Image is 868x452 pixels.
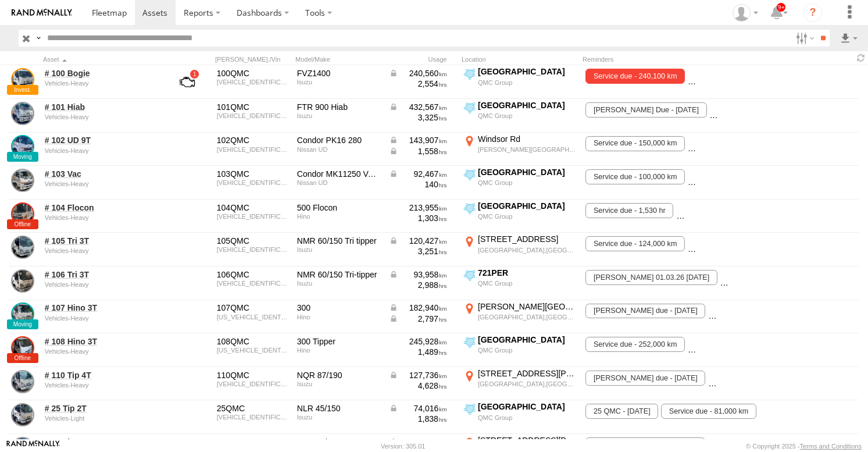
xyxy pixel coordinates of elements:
label: Click to View Current Location [462,401,578,433]
div: Isuzu [297,79,381,86]
label: Click to View Current Location [462,301,578,333]
a: Visit our Website [6,440,60,452]
div: JAANLR85EJ7104031 [217,414,289,421]
label: Click to View Current Location [462,234,578,265]
a: View Asset Details [11,135,34,158]
a: # 110 Tip 4T [45,370,158,380]
div: Version: 305.01 [381,443,425,450]
div: JHHACS3H30K003050 [217,314,289,321]
div: JAANMR85EL7100641 [217,246,289,253]
label: Click to View Current Location [462,134,578,165]
div: Condor MK11250 VACTRUCK [297,169,381,179]
a: # 25 Tip 2T [45,403,158,414]
span: 102 REGO - 03/08/2025 [688,136,808,151]
span: Service due - 440,000 km [710,102,809,118]
div: [PERSON_NAME][GEOGRAPHIC_DATA] [478,301,576,312]
div: undefined [45,247,158,254]
div: undefined [45,315,158,322]
div: JAAN1R75HM7100063 [217,380,289,387]
a: View Asset Details [11,169,34,192]
div: FTR 900 Hiab [297,102,381,112]
div: 500 Flocon [297,202,381,213]
a: View Asset Details [11,302,34,326]
span: Service due - 252,000 km [585,337,685,352]
div: JALFVZ34SB7000343 [217,79,289,86]
div: undefined [45,382,158,389]
span: rego due - 18/04/2026 [585,371,705,386]
div: 25QMC [217,403,289,414]
div: 110QMC [217,370,289,380]
div: Nissan UD [297,146,381,153]
div: Nissan UD [297,179,381,186]
div: undefined [45,80,158,87]
div: 300 [297,302,381,313]
div: Data from Vehicle CANbus [389,370,447,380]
div: 1,303 [389,213,447,223]
a: View Asset Details [11,370,34,393]
a: View Asset Details [11,336,34,360]
a: # 104 Flocon [45,202,158,213]
div: NMR 60/150 Tri tipper [297,236,381,246]
div: QMC Group [478,212,576,220]
div: [PERSON_NAME]./Vin [215,55,291,63]
div: [GEOGRAPHIC_DATA],[GEOGRAPHIC_DATA] [478,380,576,388]
a: # 108 Hino 3T [45,336,158,347]
div: NMR 60/150 Tri-tipper [297,269,381,280]
div: 3,251 [389,246,447,257]
div: 1,838 [389,414,447,424]
div: 2,554 [389,79,447,89]
label: Click to View Current Location [462,268,578,299]
a: View Asset Details [11,68,34,91]
div: 101QMC [217,102,289,112]
span: Rego 01.03.26 - 28/02/2026 [585,270,717,285]
a: # 106 Tri 3T [45,269,158,280]
div: [GEOGRAPHIC_DATA] [478,66,576,77]
div: JNBMKB8EL00L00619 [217,179,289,186]
div: QMC Group [478,79,576,87]
div: Data from Vehicle CANbus [389,236,447,246]
div: 102QMC [217,135,289,145]
div: Isuzu [297,246,381,253]
div: Model/Make [295,55,383,63]
div: Condor PK16 280 [297,135,381,145]
div: undefined [45,113,158,120]
div: QMC Group [478,112,576,120]
div: Isuzu [297,280,381,287]
span: Rego Due - 16/02/2026 [676,203,797,218]
span: Service due - 240,100 km [585,69,685,84]
div: Isuzu [297,380,381,387]
div: 245,928 [389,336,447,347]
div: 106QMC [217,269,289,280]
a: # 100 Bogie [45,68,158,79]
div: Data from Vehicle CANbus [389,437,447,447]
div: QMC Group [478,279,576,287]
div: Isuzu [297,414,381,421]
div: NLR 45/150 [297,437,381,447]
div: Data from Vehicle CANbus [389,146,447,156]
img: rand-logo.svg [12,9,72,17]
div: undefined [45,214,158,221]
div: [GEOGRAPHIC_DATA] [478,401,576,412]
div: [GEOGRAPHIC_DATA] [478,201,576,211]
div: [STREET_ADDRESS][PERSON_NAME] [478,368,576,379]
div: [GEOGRAPHIC_DATA],[GEOGRAPHIC_DATA] [478,313,576,321]
div: Data from Vehicle CANbus [389,68,447,79]
div: Hino [297,213,381,220]
div: Data from Vehicle CANbus [389,314,447,324]
span: Service due - 124,000 km [585,236,685,251]
div: NQR 87/190 [297,370,381,380]
a: View Asset Details [11,403,34,426]
div: QMC Group [478,346,576,354]
div: 213,955 [389,202,447,213]
div: Click to Sort [43,55,159,63]
div: Data from Vehicle CANbus [389,403,447,414]
div: JHDFD7JLMXXX10821 [217,213,289,220]
label: Click to View Current Location [462,368,578,400]
div: [GEOGRAPHIC_DATA] [478,100,576,111]
div: Usage [387,55,457,63]
div: [PERSON_NAME][GEOGRAPHIC_DATA][PERSON_NAME],[GEOGRAPHIC_DATA] [478,145,576,154]
label: Search Filter Options [791,30,816,47]
div: 107QMC [217,302,289,313]
label: Click to View Current Location [462,201,578,232]
a: View Asset Details [11,236,34,259]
